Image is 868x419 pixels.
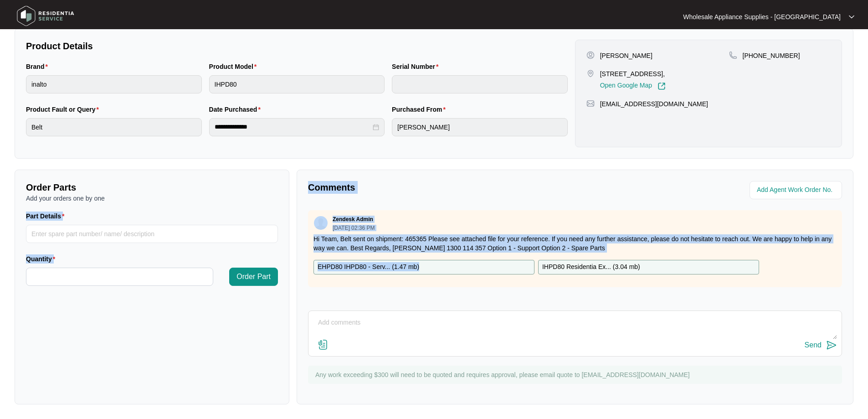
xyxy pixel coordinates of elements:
[392,62,442,71] label: Serial Number
[215,122,371,132] input: Date Purchased
[229,268,278,286] button: Order Part
[826,340,837,351] img: send-icon.svg
[308,181,569,194] p: Comments
[600,82,666,90] a: Open Google Map
[318,262,419,272] p: EHPD80 IHPD80 - Serv... ( 1.47 mb )
[318,339,329,350] img: file-attachment-doc.svg
[26,225,278,243] input: Part Details
[26,254,59,264] label: Quantity
[26,75,202,93] input: Brand
[600,69,666,78] p: [STREET_ADDRESS],
[26,62,51,71] label: Brand
[757,185,837,196] input: Add Agent Work Order No.
[315,370,837,379] p: Any work exceeding $300 will need to be quoted and requires approval, please email quote to [EMAI...
[805,341,822,349] div: Send
[586,69,595,78] img: map-pin
[26,105,103,114] label: Product Fault or Query
[333,216,373,223] p: Zendesk Admin
[26,181,278,194] p: Order Parts
[313,234,837,253] p: Hi Team, Belt sent on shipment: 465365 Please see attached file for your reference. If you need a...
[600,99,708,109] p: [EMAIL_ADDRESS][DOMAIN_NAME]
[209,105,264,114] label: Date Purchased
[586,99,595,108] img: map-pin
[392,75,568,93] input: Serial Number
[314,216,328,230] img: user.svg
[542,262,640,272] p: IHPD80 Residentia Ex... ( 3.04 mb )
[236,271,271,282] span: Order Part
[333,225,375,231] p: [DATE] 02:36 PM
[209,75,385,93] input: Product Model
[657,82,666,90] img: Link-External
[392,105,449,114] label: Purchased From
[26,194,278,203] p: Add your orders one by one
[26,118,202,136] input: Product Fault or Query
[683,12,841,21] p: Wholesale Appliance Supplies - [GEOGRAPHIC_DATA]
[26,40,568,52] p: Product Details
[600,51,652,60] p: [PERSON_NAME]
[14,2,77,30] img: residentia service logo
[26,212,68,221] label: Part Details
[392,118,568,136] input: Purchased From
[743,51,800,60] p: [PHONE_NUMBER]
[849,15,854,19] img: dropdown arrow
[729,51,737,59] img: map-pin
[26,268,213,285] input: Quantity
[209,62,261,71] label: Product Model
[805,339,837,352] button: Send
[586,51,595,59] img: user-pin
